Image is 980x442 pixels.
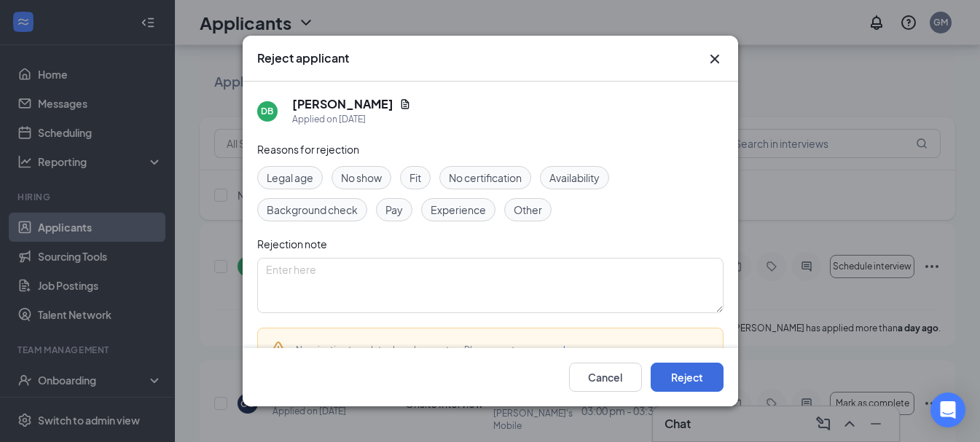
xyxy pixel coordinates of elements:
[257,143,359,156] span: Reasons for rejection
[270,340,287,358] svg: Warning
[267,170,313,186] span: Legal age
[257,50,349,66] h3: Reject applicant
[706,50,724,68] svg: Cross
[399,98,411,110] svg: Document
[549,170,600,186] span: Availability
[563,344,581,355] a: here
[651,363,724,392] button: Reject
[706,50,724,68] button: Close
[514,202,542,218] span: Other
[409,170,421,186] span: Fit
[569,363,642,392] button: Cancel
[292,112,411,127] div: Applied on [DATE]
[449,170,522,186] span: No certification
[930,392,965,427] div: Open Intercom Messenger
[292,96,393,112] h5: [PERSON_NAME]
[341,170,382,186] span: No show
[257,237,327,250] span: Rejection note
[431,202,486,218] span: Experience
[267,202,358,218] span: Background check
[296,344,584,355] span: No rejection templates have been setup. Please create a new one .
[385,202,403,218] span: Pay
[261,105,273,117] div: DB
